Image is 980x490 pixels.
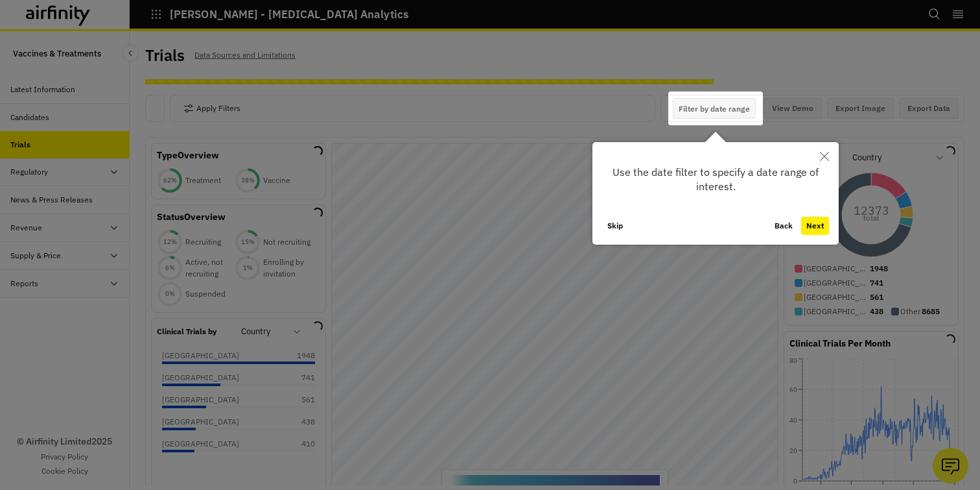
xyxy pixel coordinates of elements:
[602,217,628,235] button: Skip
[810,142,839,171] button: Close
[602,152,829,207] div: Use the date filter to specify a date range of interest.
[801,217,829,235] button: Next
[769,217,798,235] button: Back
[592,142,839,245] div: Use the date filter to specify a date range of interest.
